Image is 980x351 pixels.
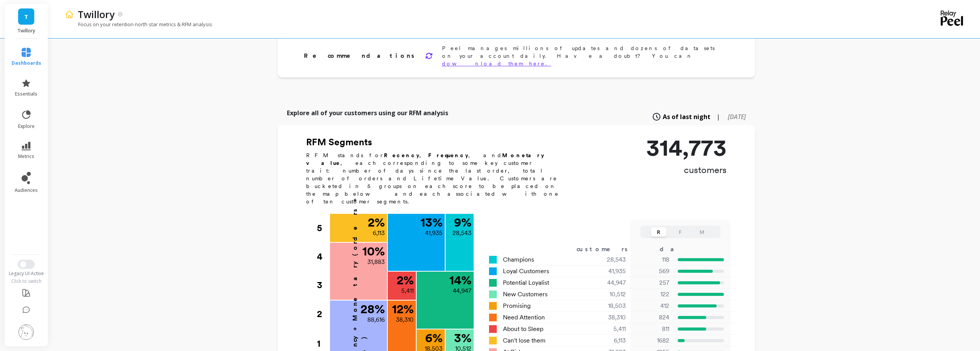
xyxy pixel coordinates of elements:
div: 18,503 [580,301,635,311]
p: Peel manages millions of updates and dozens of datasets on your account daily. Have a doubt? You can [442,44,730,67]
span: Promising [503,301,531,311]
p: 314,773 [646,136,727,159]
button: Switch to New UI [18,260,35,269]
p: 824 [635,313,669,322]
button: R [651,227,667,237]
h2: RFM Segments [306,136,568,148]
p: 88,616 [367,315,385,324]
p: Explore all of your customers using our RFM analysis [287,108,448,118]
p: 6,113 [373,228,385,238]
p: 257 [635,278,669,287]
p: 1682 [635,336,669,345]
b: Recency [384,152,419,158]
p: 412 [635,301,669,311]
div: Click to switch [4,278,49,284]
span: T [24,12,28,21]
span: Loyal Customers [503,267,549,276]
p: 13 % [420,216,442,228]
div: 5 [317,214,329,242]
p: 2 % [368,216,385,228]
span: | [717,112,720,121]
a: download them here. [442,60,551,67]
span: essentials [15,91,37,97]
p: Recommendations [304,51,416,60]
span: Need Attention [503,313,545,322]
span: explore [18,123,35,129]
div: 2 [317,300,329,328]
p: Twillory [12,28,40,34]
span: As of last night [663,112,710,121]
p: 10 % [362,245,385,257]
p: 811 [635,324,669,334]
p: 14 % [449,274,471,286]
div: 44,947 [580,278,635,287]
p: 6 % [425,332,442,344]
p: 5,411 [401,286,414,296]
div: 10,512 [580,290,635,299]
b: Frequency [428,152,468,158]
div: 5,411 [580,324,635,334]
span: Can't lose them [503,336,546,345]
span: Champions [503,255,534,264]
div: customers [576,245,639,254]
span: audiences [15,187,38,193]
p: 9 % [454,216,471,228]
p: 38,310 [396,315,414,324]
span: dashboards [12,60,41,66]
p: Twillory [78,8,114,21]
p: Focus on your retention north star metrics & RFM analysis [65,21,212,28]
button: M [694,227,710,237]
div: 6,113 [580,336,635,345]
img: profile picture [18,324,34,340]
span: metrics [18,153,34,160]
p: 44,947 [453,286,471,296]
div: 3 [317,271,329,299]
div: days [660,245,691,254]
p: customers [646,164,727,176]
div: 28,543 [580,255,635,264]
span: [DATE] [728,113,746,121]
span: About to Sleep [503,324,543,334]
div: 38,310 [580,313,635,322]
p: 12 % [392,303,414,315]
div: Legacy UI Active [4,270,49,277]
p: 569 [635,267,669,276]
p: 2 % [397,274,414,286]
span: New Customers [503,290,548,299]
span: Potential Loyalist [503,278,549,287]
button: F [673,227,688,237]
p: 28,543 [452,228,471,238]
p: 41,935 [425,228,442,238]
p: 31,883 [367,257,385,267]
p: 122 [635,290,669,299]
p: 3 % [454,332,471,344]
p: RFM stands for , , and , each corresponding to some key customer trait: number of days since the ... [306,151,568,205]
p: 28 % [360,303,385,315]
img: header icon [65,10,74,19]
div: 41,935 [580,267,635,276]
p: 118 [635,255,669,264]
div: 4 [317,242,329,271]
